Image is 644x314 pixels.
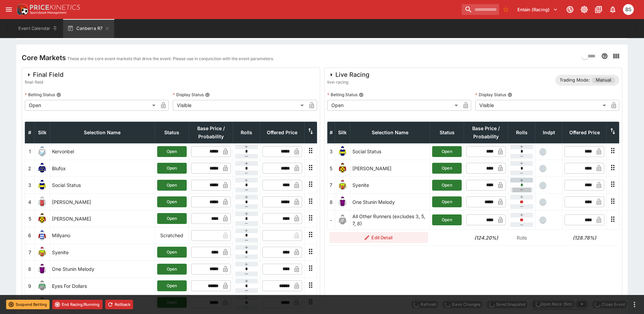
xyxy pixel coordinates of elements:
[157,264,187,275] button: Open
[157,247,187,258] button: Open
[621,2,636,17] button: Brendan Scoble
[623,4,634,15] div: Brendan Scoble
[50,160,155,177] td: Blufox
[25,122,35,143] th: #
[535,122,563,143] th: Independent
[157,180,187,191] button: Open
[157,163,187,174] button: Open
[510,234,533,241] p: Rolls
[359,92,364,97] button: Betting Status
[157,213,187,224] button: Open
[327,210,335,230] td: -
[25,79,63,86] span: final-field
[37,264,48,275] img: runner 8
[563,122,607,143] th: Offered Price
[25,100,158,111] div: Open
[592,77,615,84] span: Manual
[15,3,29,16] img: PriceKinetics Logo
[22,53,66,62] h4: Core Markets
[592,3,605,16] button: Documentation
[260,122,304,143] th: Offered Price
[157,196,187,207] button: Open
[630,300,639,309] button: more
[157,232,187,239] p: Scratched
[25,210,35,227] td: 5
[500,4,511,15] button: No Bookmarks
[157,146,187,157] button: Open
[25,227,35,244] td: 6
[327,100,460,111] div: Open
[173,92,204,98] p: Display Status
[337,146,348,157] img: runner 3
[6,300,50,309] button: Suspend Betting
[25,92,55,98] p: Betting Status
[430,122,464,143] th: Status
[513,4,562,15] button: Select Tenant
[559,77,590,84] p: Trading Mode:
[327,122,335,143] th: #
[25,277,35,294] td: 9
[350,122,430,143] th: Selection Name
[462,4,499,15] input: search
[350,177,430,193] td: Syenite
[25,193,35,210] td: 4
[50,261,155,277] td: One Stunin Melody
[37,230,48,241] img: runner 6
[432,196,462,207] button: Open
[14,19,62,38] button: Event Calendar
[327,160,335,177] td: 5
[3,3,15,16] button: open drawer
[155,122,189,143] th: Status
[37,280,48,291] img: runner 9
[50,177,155,193] td: Social Status
[531,299,589,309] div: split button
[189,122,233,143] th: Base Price / Probability
[335,122,350,143] th: Silk
[37,163,48,174] img: runner 2
[52,300,103,309] button: End Racing/Running
[37,180,48,191] img: runner 3
[37,196,48,207] img: runner 4
[173,100,306,111] div: Visible
[327,79,369,86] span: live-racing
[50,244,155,261] td: Syenite
[350,143,430,160] td: Social Status
[157,280,187,291] button: Open
[30,5,80,10] img: PriceKinetics
[607,3,619,16] button: Notifications
[464,122,508,143] th: Base Price / Probability
[432,163,462,174] button: Open
[432,214,462,225] button: Open
[329,232,428,243] button: Edit Detail
[50,122,155,143] th: Selection Name
[432,180,462,191] button: Open
[50,294,155,311] td: Movintohellandback
[508,122,535,143] th: Rolls
[35,122,50,143] th: Silk
[327,193,335,210] td: 8
[475,100,608,111] div: Visible
[25,71,63,79] div: Final Field
[432,146,462,157] button: Open
[508,92,512,97] button: Display Status
[205,92,210,97] button: Display Status
[337,214,348,225] img: blank-silk.png
[56,92,61,97] button: Betting Status
[50,193,155,210] td: [PERSON_NAME]
[63,19,114,38] button: Canberra R7
[337,180,348,191] img: runner 7
[25,294,35,311] td: 10
[50,210,155,227] td: [PERSON_NAME]
[337,196,348,207] img: runner 8
[50,277,155,294] td: Eyes For Dollars
[37,247,48,258] img: runner 7
[37,146,48,157] img: runner 1
[475,92,506,98] p: Display Status
[25,160,35,177] td: 2
[50,227,155,244] td: Millyano
[350,160,430,177] td: [PERSON_NAME]
[350,210,430,230] td: All Other Runners (excludes 3, 5, 7, 8)
[30,11,67,14] img: Sportsbook Management
[25,177,35,193] td: 3
[327,143,335,160] td: 3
